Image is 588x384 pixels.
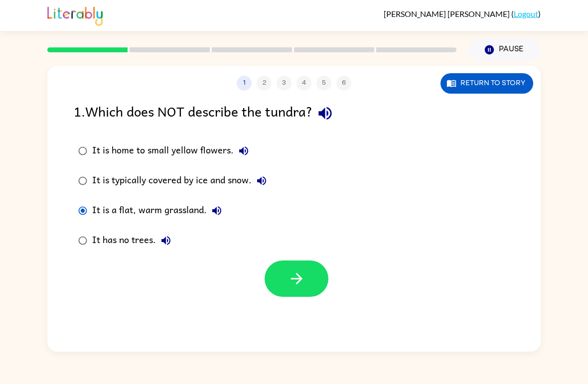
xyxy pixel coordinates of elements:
button: 1 [237,76,252,91]
div: It is a flat, warm grassland. [92,201,227,221]
div: It is home to small yellow flowers. [92,141,254,161]
button: Pause [468,38,541,61]
img: Literably [47,4,103,26]
div: 1 . Which does NOT describe the tundra? [74,101,514,126]
button: It is typically covered by ice and snow. [252,171,272,191]
button: Return to story [441,73,533,94]
button: It has no trees. [156,231,176,251]
button: It is home to small yellow flowers. [234,141,254,161]
div: It is typically covered by ice and snow. [92,171,272,191]
div: ( ) [384,9,541,18]
button: It is a flat, warm grassland. [207,201,227,221]
a: Logout [514,9,538,18]
div: It has no trees. [92,231,176,251]
span: [PERSON_NAME] [PERSON_NAME] [384,9,511,18]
